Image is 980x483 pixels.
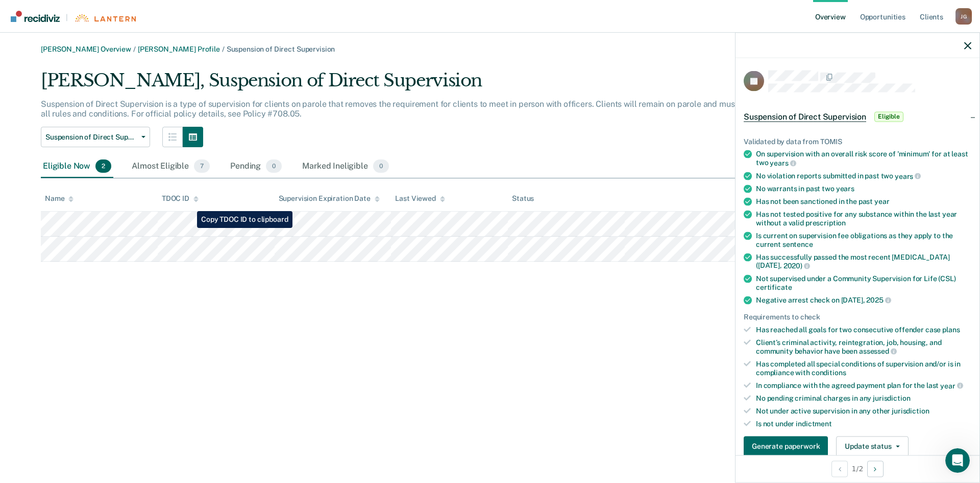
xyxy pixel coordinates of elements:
[395,194,445,203] div: Last Viewed
[756,394,971,403] div: No pending criminal charges in any
[279,194,380,203] div: Supervision Expiration Date
[131,45,138,53] span: /
[756,419,971,428] div: Is not under
[756,210,971,227] div: Has not tested positive for any substance within the last year without a valid
[736,455,979,482] div: 1 / 2
[874,197,889,205] span: year
[756,381,971,390] div: In compliance with the agreed payment plan for the last
[756,197,971,206] div: Has not been sanctioned in the past
[756,338,971,355] div: Client’s criminal activity, reintegration, job, housing, and community behavior have been
[194,159,210,173] span: 7
[756,252,971,270] div: Has successfully passed the most recent [MEDICAL_DATA] ([DATE],
[300,155,391,178] div: Marked Ineligible
[744,111,866,122] span: Suspension of Direct Supervision
[867,461,884,477] button: Next Opportunity
[41,155,113,178] div: Eligible Now
[744,436,832,456] a: Navigate to form link
[373,159,389,173] span: 0
[836,185,854,193] span: years
[95,159,111,173] span: 2
[45,194,73,203] div: Name
[892,407,929,415] span: jurisdiction
[220,45,227,53] span: /
[266,159,282,173] span: 0
[873,394,910,402] span: jurisdiction
[782,240,813,248] span: sentence
[831,461,848,477] button: Previous Opportunity
[955,8,972,25] button: Profile dropdown button
[756,231,971,248] div: Is current on supervision fee obligations as they apply to the current
[756,274,971,291] div: Not supervised under a Community Supervision for Life (CSL)
[756,407,971,416] div: Not under active supervision in any other
[11,11,60,22] img: Recidiviz
[783,262,810,270] span: 2020)
[162,194,199,203] div: TDOC ID
[945,448,970,473] iframe: Intercom live chat
[796,419,832,427] span: indictment
[770,158,796,167] span: years
[895,172,921,180] span: years
[756,360,971,377] div: Has completed all special conditions of supervision and/or is in compliance with
[836,436,908,456] button: Update status
[130,155,212,178] div: Almost Eligible
[756,325,971,334] div: Has reached all goals for two consecutive offender case
[805,219,846,227] span: prescription
[512,194,534,203] div: Status
[744,436,828,456] button: Generate paperwork
[45,133,137,142] span: Suspension of Direct Supervision
[41,99,775,119] p: Suspension of Direct Supervision is a type of supervision for clients on parole that removes the ...
[756,171,971,180] div: No violation reports submitted in past two
[756,295,971,305] div: Negative arrest check on [DATE],
[756,283,792,291] span: certificate
[41,45,131,53] a: [PERSON_NAME] Overview
[744,313,971,321] div: Requirements to check
[138,45,220,53] a: [PERSON_NAME] Profile
[74,14,136,22] img: Lantern
[874,111,903,122] span: Eligible
[866,296,891,304] span: 2025
[756,185,971,193] div: No warrants in past two
[859,347,897,355] span: assessed
[955,8,972,25] div: J G
[942,325,960,333] span: plans
[756,150,971,167] div: On supervision with an overall risk score of 'minimum' for at least two
[940,381,963,389] span: year
[812,368,846,376] span: conditions
[227,45,335,53] span: Suspension of Direct Supervision
[60,13,74,22] span: |
[744,137,971,146] div: Validated by data from TOMIS
[736,100,979,133] div: Suspension of Direct SupervisionEligible
[228,155,284,178] div: Pending
[41,70,776,99] div: [PERSON_NAME], Suspension of Direct Supervision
